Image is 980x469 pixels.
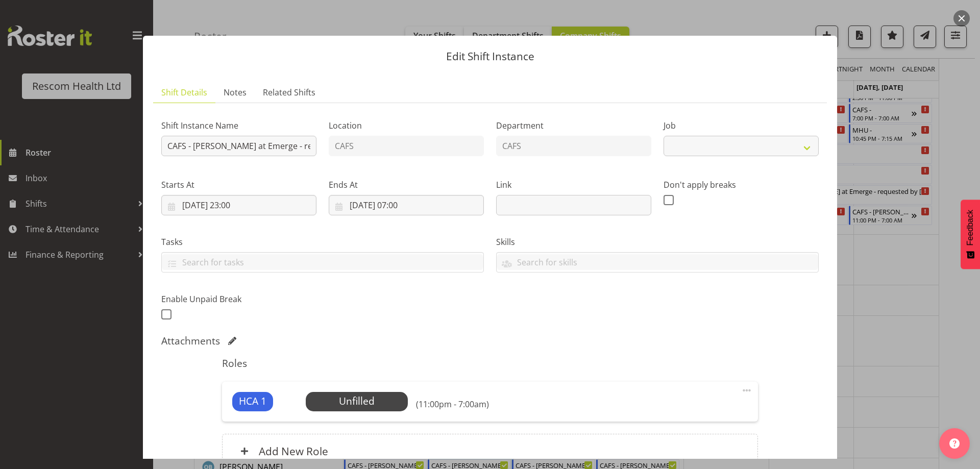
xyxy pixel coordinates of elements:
label: Department [496,119,651,132]
span: Unfilled [339,394,375,408]
span: Notes [224,86,247,98]
h6: Add New Role [259,445,328,458]
span: Shift Details [161,86,207,98]
input: Search for skills [497,254,818,270]
span: Related Shifts [263,86,315,98]
label: Skills [496,236,819,248]
img: help-xxl-2.png [949,438,960,449]
span: HCA 1 [239,394,266,409]
input: Search for tasks [162,254,483,270]
label: Starts At [161,179,316,191]
h5: Attachments [161,335,220,347]
h6: (11:00pm - 7:00am) [416,399,489,409]
label: Shift Instance Name [161,119,316,132]
input: Shift Instance Name [161,136,316,156]
span: Feedback [966,210,975,245]
label: Location [329,119,484,132]
label: Enable Unpaid Break [161,293,316,305]
label: Don't apply breaks [664,179,819,191]
p: Edit Shift Instance [153,51,827,62]
label: Ends At [329,179,484,191]
label: Link [496,179,651,191]
label: Job [664,119,819,132]
label: Tasks [161,236,484,248]
input: Click to select... [161,195,316,215]
h5: Roles [222,357,757,369]
button: Feedback - Show survey [961,200,980,269]
input: Click to select... [329,195,484,215]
